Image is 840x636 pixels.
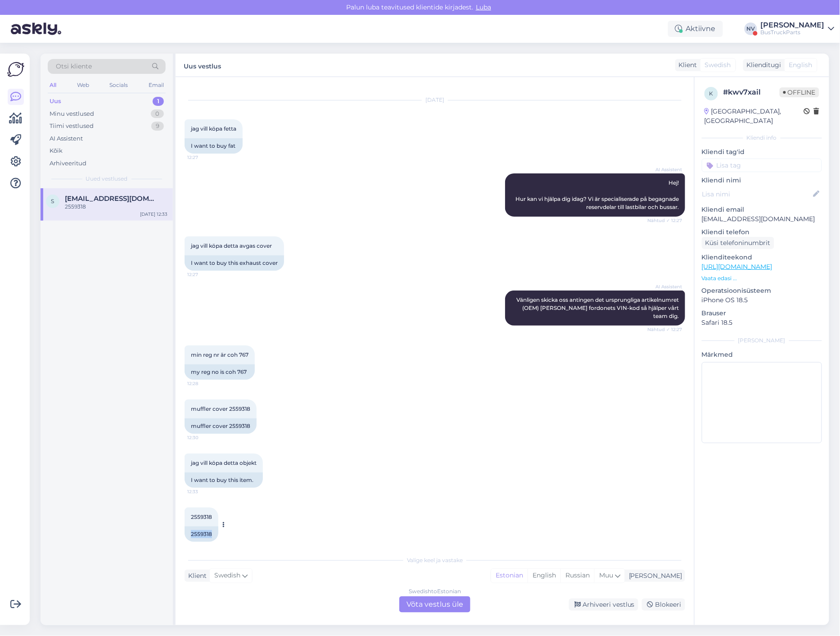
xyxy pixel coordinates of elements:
[569,599,638,611] div: Arhiveeri vestlus
[187,154,221,161] span: 12:27
[50,122,94,131] div: Tiimi vestlused
[48,79,58,91] div: All
[65,195,158,203] span: saeed.mottaghy@hotmail.com
[185,364,255,380] div: my reg no is coh 767
[648,326,682,333] span: Nähtud ✓ 12:27
[702,336,822,345] div: [PERSON_NAME]
[51,198,54,204] span: s
[147,79,166,91] div: Email
[702,318,822,327] p: Safari 18.5
[151,109,164,118] div: 0
[649,283,682,290] span: AI Assistent
[56,62,92,71] span: Otsi kliente
[187,542,221,549] span: 12:33
[649,166,682,173] span: AI Assistent
[789,60,813,70] span: English
[50,134,83,143] div: AI Assistent
[642,599,685,611] div: Blokeeri
[702,309,822,318] p: Brauser
[702,214,822,224] p: [EMAIL_ADDRESS][DOMAIN_NAME]
[185,472,263,488] div: I want to buy this item.
[187,434,221,441] span: 12:30
[399,596,470,613] div: Võta vestlus üle
[191,405,250,412] span: muffler cover 2559318
[185,556,685,564] div: Valige keel ja vastake
[702,295,822,305] p: iPhone OS 18.5
[75,79,91,91] div: Web
[7,61,24,78] img: Askly Logo
[108,79,130,91] div: Socials
[675,60,697,70] div: Klient
[743,60,781,70] div: Klienditugi
[702,263,772,271] a: [URL][DOMAIN_NAME]
[191,351,248,358] span: min reg nr är coh 767
[709,90,714,97] span: k
[65,203,167,211] div: 2559318
[780,87,819,97] span: Offline
[702,227,822,237] p: Kliendi telefon
[409,587,461,595] div: Swedish to Estonian
[50,97,61,106] div: Uus
[560,569,594,582] div: Russian
[184,59,221,71] label: Uus vestlus
[50,159,86,168] div: Arhiveeritud
[761,22,835,36] a: [PERSON_NAME]BusTruckParts
[185,418,257,434] div: muffler cover 2559318
[761,22,825,29] div: [PERSON_NAME]
[648,217,682,224] span: Nähtud ✓ 12:27
[86,175,128,183] span: Uued vestlused
[153,97,164,106] div: 1
[140,211,167,218] div: [DATE] 12:33
[702,253,822,262] p: Klienditeekond
[599,571,613,579] span: Muu
[214,571,240,581] span: Swedish
[187,380,221,387] span: 12:28
[702,205,822,214] p: Kliendi email
[516,296,680,319] span: Vänligen skicka oss antingen det ursprungliga artikelnumret (OEM) [PERSON_NAME] fordonets VIN-kod...
[668,21,723,37] div: Aktiivne
[702,189,812,199] input: Lisa nimi
[50,146,63,155] div: Kõik
[151,122,164,131] div: 9
[702,350,822,359] p: Märkmed
[702,237,774,249] div: Küsi telefoninumbrit
[702,176,822,185] p: Kliendi nimi
[185,96,685,104] div: [DATE]
[187,488,221,495] span: 12:33
[185,138,243,154] div: I want to buy fat
[705,60,731,70] span: Swedish
[723,87,780,98] div: # kwv7xail
[191,242,272,249] span: jag vill köpa detta avgas cover
[702,159,822,172] input: Lisa tag
[745,23,757,35] div: NV
[50,109,94,118] div: Minu vestlused
[702,134,822,142] div: Kliendi info
[702,147,822,157] p: Kliendi tag'id
[185,527,218,542] div: 2559318
[185,255,284,271] div: I want to buy this exhaust cover
[761,29,825,36] div: BusTruckParts
[185,571,207,581] div: Klient
[528,569,560,582] div: English
[473,3,494,11] span: Luba
[702,286,822,295] p: Operatsioonisüsteem
[191,459,257,466] span: jag vill köpa detta objekt
[705,107,804,126] div: [GEOGRAPHIC_DATA], [GEOGRAPHIC_DATA]
[187,271,221,278] span: 12:27
[191,125,236,132] span: jag vill köpa fetta
[625,571,682,581] div: [PERSON_NAME]
[491,569,528,582] div: Estonian
[702,274,822,282] p: Vaata edasi ...
[191,513,212,520] span: 2559318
